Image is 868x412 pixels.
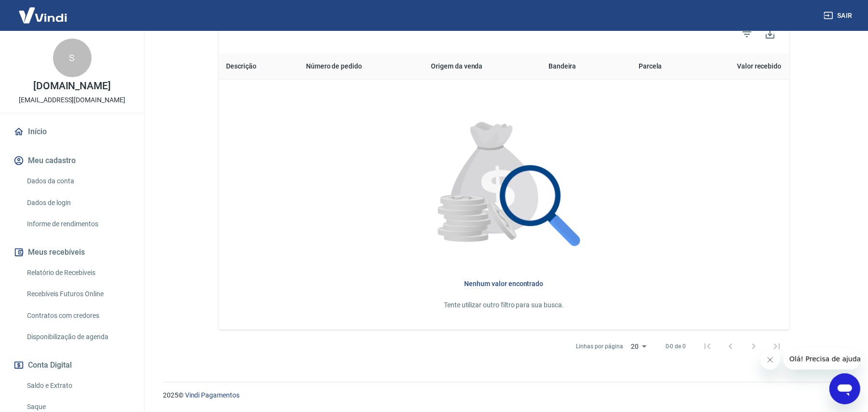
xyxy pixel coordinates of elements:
th: Parcela [616,54,684,80]
p: 0-0 de 0 [666,342,686,351]
a: Vindi Pagamentos [185,391,240,399]
div: 20 [627,340,650,354]
span: Filtros [735,23,759,46]
span: Tente utilizar outro filtro para sua busca. [444,301,564,309]
button: Sair [822,7,856,25]
a: Dados da conta [23,171,133,191]
img: Nenhum item encontrado [415,95,593,275]
a: Dados de login [23,193,133,213]
iframe: Fechar mensagem [761,350,780,370]
p: [DOMAIN_NAME] [33,81,111,91]
a: Disponibilização de agenda [23,327,133,347]
p: 2025 © [163,390,845,400]
th: Bandeira [541,54,616,80]
p: [EMAIL_ADDRESS][DOMAIN_NAME] [19,95,125,105]
p: Linhas por página [576,342,623,351]
iframe: Botão para abrir a janela de mensagens [829,373,860,404]
a: Informe de rendimentos [23,214,133,234]
th: Descrição [219,54,298,80]
button: Conta Digital [12,355,133,376]
a: Início [12,121,133,142]
a: Saldo e Extrato [23,376,133,396]
iframe: Mensagem da empresa [784,348,860,370]
span: Olá! Precisa de ajuda? [6,7,81,14]
th: Número de pedido [298,54,423,80]
img: Vindi [12,0,74,30]
th: Valor recebido [684,54,789,80]
button: Baixar listagem [759,23,782,46]
a: Recebíveis Futuros Online [23,284,133,304]
th: Origem da venda [423,54,541,80]
div: S [53,39,92,77]
button: Meu cadastro [12,150,133,171]
a: Contratos com credores [23,306,133,326]
h6: Nenhum valor encontrado [234,279,774,288]
a: Relatório de Recebíveis [23,263,133,283]
button: Meus recebíveis [12,242,133,263]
